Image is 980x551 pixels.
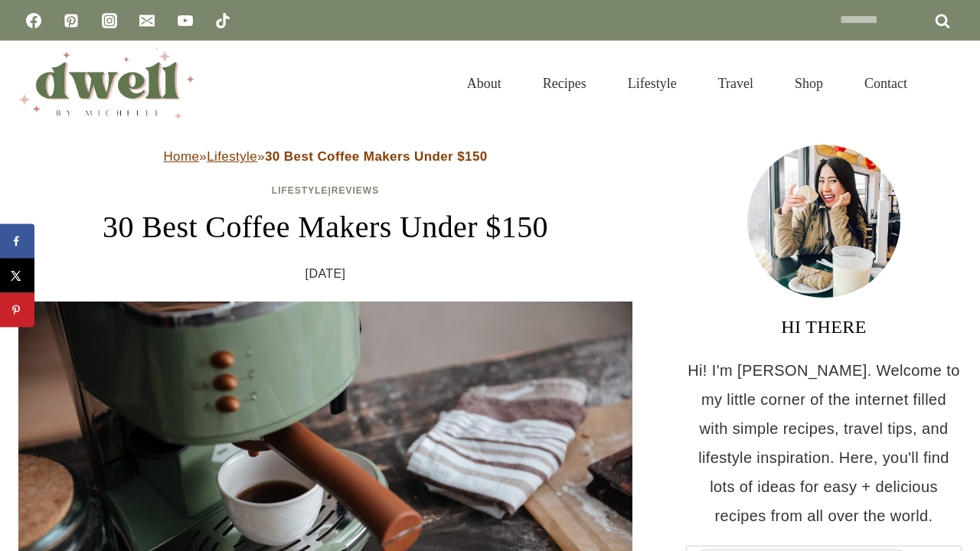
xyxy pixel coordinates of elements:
a: Lifestyle [607,57,697,110]
strong: 30 Best Coffee Makers Under $150 [265,149,488,164]
span: | [272,185,379,196]
a: Travel [697,57,774,110]
a: Email [132,5,162,36]
button: View Search Form [936,70,962,96]
a: Facebook [18,5,49,36]
a: Lifestyle [207,149,257,164]
nav: Primary Navigation [446,57,928,110]
span: » » [163,149,487,164]
a: TikTok [207,5,238,36]
a: Pinterest [56,5,87,36]
h1: 30 Best Coffee Makers Under $150 [18,204,632,250]
a: Reviews [332,185,379,196]
a: About [446,57,522,110]
p: Hi! I'm [PERSON_NAME]. Welcome to my little corner of the internet filled with simple recipes, tr... [686,356,962,530]
a: Shop [774,57,844,110]
a: Home [163,149,199,164]
h3: HI THERE [686,313,962,341]
a: YouTube [170,5,201,36]
time: [DATE] [305,262,346,285]
a: Recipes [522,57,607,110]
a: Contact [844,57,928,110]
img: DWELL by michelle [18,48,194,119]
a: Lifestyle [272,185,328,196]
a: Instagram [94,5,125,36]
